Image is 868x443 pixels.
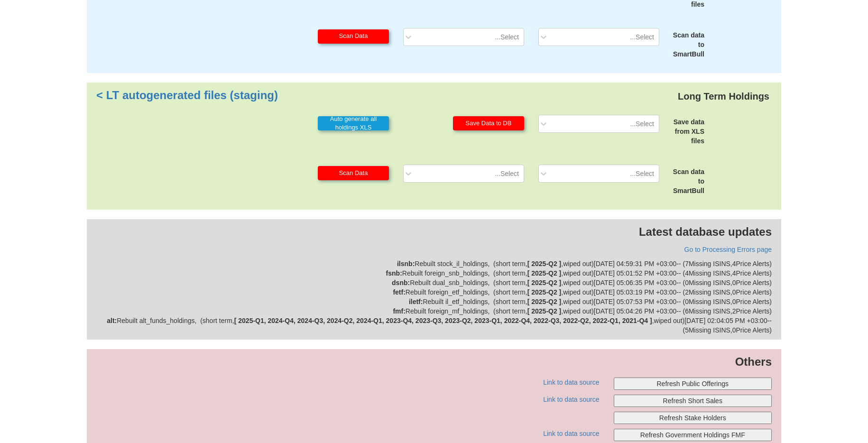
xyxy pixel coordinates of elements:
b: [ 2025-Q1, 2024-Q4, 2024-Q3, 2024-Q2, 2024-Q1, 2023-Q4, 2023-Q3, 2023-Q2, 2023-Q1, 2022-Q4, 2022-... [234,317,652,324]
div: Select... [630,119,654,129]
div: Select... [630,32,654,42]
p: Others [96,354,772,370]
div: Rebuilt foreign_mf_holdings , ( short term , , wiped out ) [DATE] 05:04:26 PM +03:00 -- ( 6 Missi... [96,306,772,316]
div: Rebuilt alt_funds_holdings , ( short term , , wiped out ) [DATE] 02:04:05 PM +03:00 -- ( 5 Missin... [96,316,772,335]
div: Select... [630,169,654,178]
a: Go to Processing Errors page [684,246,772,253]
a: LT autogenerated files (staging) > [96,89,278,102]
b: [ 2025-Q2 ] [527,307,562,315]
a: Link to data source [543,378,599,386]
button: Auto generate all holdings XLS [318,116,389,130]
div: Scan data to SmartBull [666,30,704,59]
div: Rebuilt il_etf_holdings , ( short term , , wiped out ) [DATE] 05:07:53 PM +03:00 -- ( 0 Missing I... [96,297,772,306]
strong: fsnb : [386,269,402,277]
div: Select... [495,169,519,178]
b: [ 2025-Q2 ] [527,269,562,277]
div: Select... [495,32,519,42]
b: [ 2025-Q2 ] [527,288,562,296]
a: Link to data source [543,396,599,403]
strong: alt : [107,317,117,324]
button: Scan Data [318,29,389,44]
b: [ 2025-Q2 ] [527,279,562,286]
button: Scan Data [318,166,389,180]
button: Refresh Government Holdings FMF [614,429,772,441]
strong: dsnb : [392,279,410,286]
div: Rebuilt dual_snb_holdings , ( short term , , wiped out ) [DATE] 05:06:35 PM +03:00 -- ( 0 Missing... [96,278,772,287]
div: Scan data to SmartBull [666,167,704,195]
button: Refresh Public Offerings [614,378,772,390]
button: Refresh Short Sales [614,395,772,407]
div: Rebuilt foreign_snb_holdings , ( short term , , wiped out ) [DATE] 05:01:52 PM +03:00 -- ( 4 Miss... [96,268,772,278]
button: Save Data to DB [453,116,524,130]
p: Latest database updates [96,224,772,240]
div: Long Term Holdings [675,87,772,106]
strong: ilsnb : [397,260,415,268]
strong: iletf : [409,298,423,305]
div: Rebuilt foreign_etf_holdings , ( short term , , wiped out ) [DATE] 05:03:19 PM +03:00 -- ( 2 Miss... [96,287,772,297]
strong: fetf : [393,288,405,296]
a: Link to data source [543,430,599,437]
b: [ 2025-Q2 ] [527,260,562,268]
div: Rebuilt stock_il_holdings , ( short term , , wiped out ) [DATE] 04:59:31 PM +03:00 -- ( 7 Missing... [96,259,772,268]
button: Refresh Stake Holders [614,412,772,424]
b: [ 2025-Q2 ] [527,298,562,305]
strong: fmf : [393,307,405,315]
div: Save data from XLS files [666,117,704,146]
